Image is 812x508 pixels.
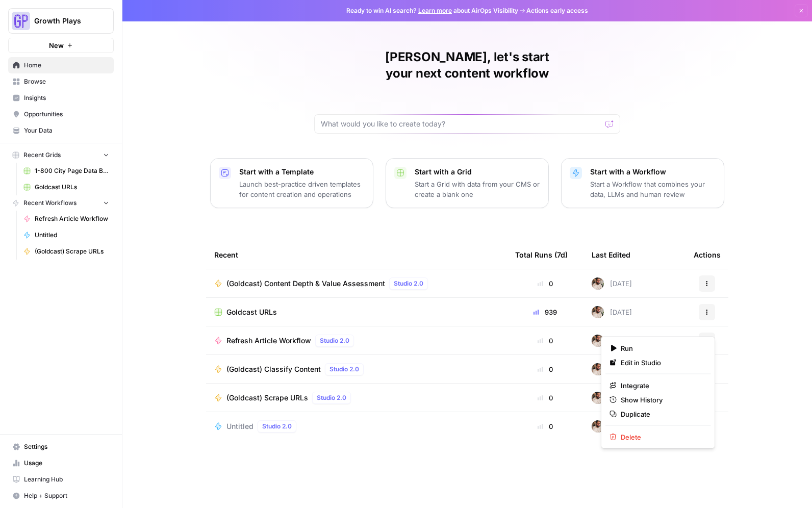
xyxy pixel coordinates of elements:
[19,243,114,260] a: (Goldcast) Scrape URLs
[415,179,540,199] p: Start a Grid with data from your CMS or create a blank one
[24,475,109,484] span: Learning Hub
[239,179,365,199] p: Launch best-practice driven templates for content creation and operations
[24,442,109,451] span: Settings
[592,392,632,404] div: [DATE]
[592,306,604,318] img: 09vqwntjgx3gjwz4ea1r9l7sj8gc
[592,335,632,347] div: [DATE]
[214,420,499,433] a: UntitledStudio 2.0
[19,163,114,179] a: 1-800 City Page Data Batch 5
[320,336,349,345] span: Studio 2.0
[592,363,604,375] img: 09vqwntjgx3gjwz4ea1r9l7sj8gc
[621,395,702,405] span: Show History
[592,420,632,433] div: [DATE]
[226,307,277,317] span: Goldcast URLs
[214,335,499,347] a: Refresh Article WorkflowStudio 2.0
[214,277,499,290] a: (Goldcast) Content Depth & Value AssessmentStudio 2.0
[214,363,499,375] a: (Goldcast) Classify ContentStudio 2.0
[394,279,423,288] span: Studio 2.0
[314,49,620,82] h1: [PERSON_NAME], let's start your next content workflow
[592,363,632,375] div: [DATE]
[592,241,630,269] div: Last Edited
[8,106,114,122] a: Opportunities
[8,439,114,455] a: Settings
[49,40,64,50] span: New
[592,306,632,318] div: [DATE]
[621,358,702,368] span: Edit in Studio
[35,247,109,256] span: (Goldcast) Scrape URLs
[515,307,575,317] div: 939
[19,179,114,195] a: Goldcast URLs
[8,195,114,211] button: Recent Workflows
[24,110,109,119] span: Opportunities
[24,126,109,135] span: Your Data
[8,38,114,53] button: New
[8,90,114,106] a: Insights
[35,231,109,240] span: Untitled
[24,459,109,468] span: Usage
[592,277,604,290] img: 09vqwntjgx3gjwz4ea1r9l7sj8gc
[592,277,632,290] div: [DATE]
[515,278,575,289] div: 0
[35,214,109,223] span: Refresh Article Workflow
[621,409,702,419] span: Duplicate
[386,158,549,208] button: Start with a GridStart a Grid with data from your CMS or create a blank one
[515,336,575,346] div: 0
[214,392,499,404] a: (Goldcast) Scrape URLsStudio 2.0
[8,147,114,163] button: Recent Grids
[8,73,114,90] a: Browse
[346,6,518,15] span: Ready to win AI search? about AirOps Visibility
[515,364,575,374] div: 0
[34,16,96,26] span: Growth Plays
[24,61,109,70] span: Home
[226,421,253,431] span: Untitled
[239,167,365,177] p: Start with a Template
[526,6,588,15] span: Actions early access
[19,227,114,243] a: Untitled
[226,393,308,403] span: (Goldcast) Scrape URLs
[8,8,114,34] button: Workspace: Growth Plays
[515,241,568,269] div: Total Runs (7d)
[8,488,114,504] button: Help + Support
[214,307,499,317] a: Goldcast URLs
[35,166,109,175] span: 1-800 City Page Data Batch 5
[694,241,721,269] div: Actions
[515,393,575,403] div: 0
[592,420,604,433] img: 09vqwntjgx3gjwz4ea1r9l7sj8gc
[515,421,575,431] div: 0
[23,198,77,208] span: Recent Workflows
[226,278,385,289] span: (Goldcast) Content Depth & Value Assessment
[590,179,716,199] p: Start a Workflow that combines your data, LLMs and human review
[8,57,114,73] a: Home
[321,119,601,129] input: What would you like to create today?
[317,393,346,402] span: Studio 2.0
[24,491,109,500] span: Help + Support
[35,183,109,192] span: Goldcast URLs
[590,167,716,177] p: Start with a Workflow
[23,150,61,160] span: Recent Grids
[561,158,724,208] button: Start with a WorkflowStart a Workflow that combines your data, LLMs and human review
[592,392,604,404] img: 09vqwntjgx3gjwz4ea1r9l7sj8gc
[592,335,604,347] img: 09vqwntjgx3gjwz4ea1r9l7sj8gc
[24,93,109,103] span: Insights
[12,12,30,30] img: Growth Plays Logo
[262,422,292,431] span: Studio 2.0
[621,343,702,353] span: Run
[418,7,452,14] a: Learn more
[210,158,373,208] button: Start with a TemplateLaunch best-practice driven templates for content creation and operations
[415,167,540,177] p: Start with a Grid
[214,241,499,269] div: Recent
[8,122,114,139] a: Your Data
[226,336,311,346] span: Refresh Article Workflow
[19,211,114,227] a: Refresh Article Workflow
[226,364,321,374] span: (Goldcast) Classify Content
[329,365,359,374] span: Studio 2.0
[24,77,109,86] span: Browse
[621,380,702,391] span: Integrate
[621,432,702,442] span: Delete
[8,455,114,471] a: Usage
[8,471,114,488] a: Learning Hub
